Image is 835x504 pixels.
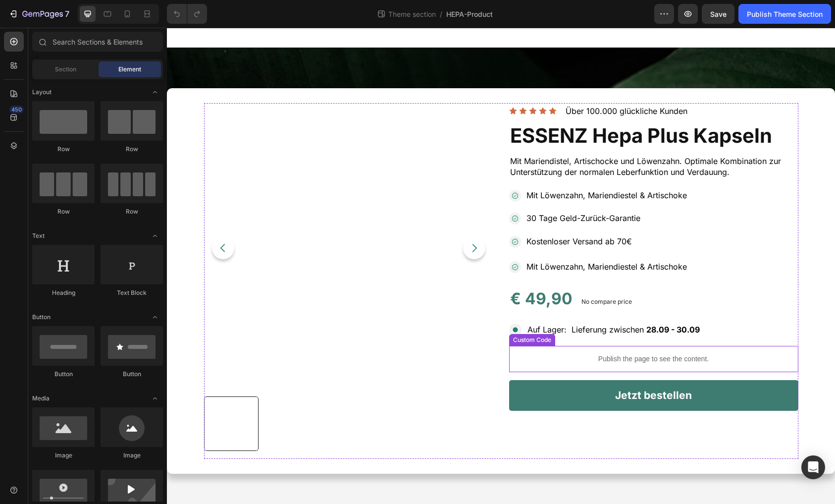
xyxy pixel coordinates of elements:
[343,128,630,150] p: Mit Mariendistel, Artischocke und Löwenzahn. Optimale Kombination zur Unterstützung der normalen ...
[32,231,45,240] span: Text
[101,145,163,154] div: Row
[415,271,465,277] p: No compare price
[32,145,95,154] div: Row
[747,9,823,19] div: Publish Theme Section
[101,370,163,379] div: Button
[342,326,631,336] p: Publish the page to see the content.
[9,106,24,113] div: 450
[32,288,95,297] div: Heading
[32,370,95,379] div: Button
[32,88,52,97] span: Layout
[702,4,734,24] button: Save
[386,9,438,19] span: Theme section
[360,232,520,246] p: Mit Löwenzahn, Mariendiestel & Artischoke
[738,4,831,24] button: Publish Theme Section
[32,207,95,216] div: Row
[342,256,407,286] div: € 49,90
[296,209,318,231] button: Carousel Next Arrow
[32,32,163,52] input: Search Sections & Elements
[101,451,163,460] div: Image
[101,288,163,297] div: Text Block
[801,455,825,479] div: Open Intercom Messenger
[55,65,76,74] span: Section
[32,451,95,460] div: Image
[446,9,493,19] span: HEPA-Product
[399,76,521,91] p: Über 100.000 glückliche Kunden
[167,28,835,504] iframe: Design area
[448,358,525,377] div: Jetzt bestellen
[360,207,520,221] p: Kostenloser Versand ab 70€
[65,8,69,20] p: 7
[147,228,163,244] span: Toggle open
[167,4,207,24] div: Undo/Redo
[32,313,51,322] span: Button
[710,10,727,18] span: Save
[118,65,141,74] span: Element
[440,9,442,19] span: /
[147,84,163,100] span: Toggle open
[344,308,386,317] div: Custom Code
[360,161,520,175] p: Mit Löwenzahn, Mariendiestel & Artischoke
[361,297,477,307] span: Auf Lager: Lieferung zwischen
[342,352,631,383] button: Jetzt bestellen
[147,391,163,406] span: Toggle open
[32,394,50,403] span: Media
[101,207,163,216] div: Row
[360,183,520,198] p: ️30 Tage Geld-Zurück-Garantie
[479,297,533,307] span: 28.09 - 30.09
[147,309,163,325] span: Toggle open
[342,296,355,308] img: gempages_490788618726540322-0810c10d-cce1-40ff-b57e-67a300a837cf.svg
[4,4,74,24] button: 7
[342,94,631,122] h2: ESSENZ Hepa Plus Kapseln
